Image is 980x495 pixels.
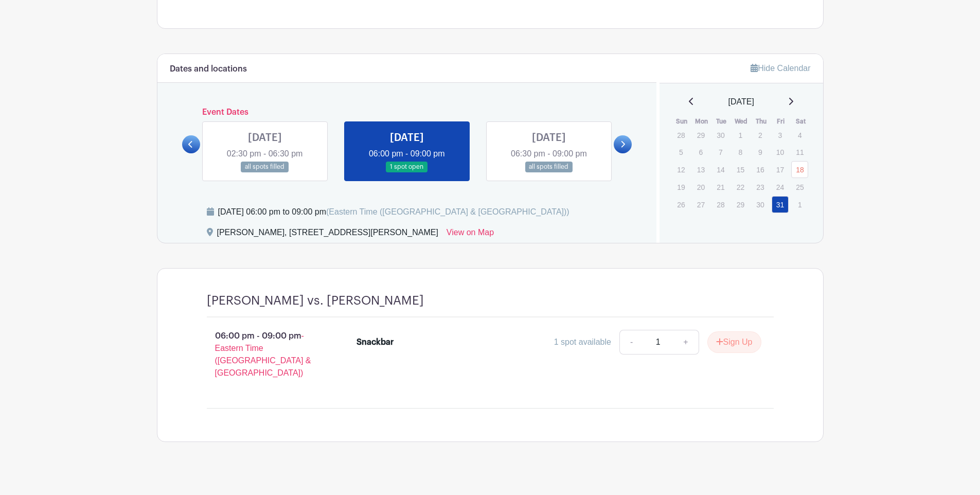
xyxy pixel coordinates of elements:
[712,127,729,143] p: 30
[732,127,749,143] p: 1
[217,226,438,243] div: [PERSON_NAME], [STREET_ADDRESS][PERSON_NAME]
[791,161,808,178] a: 18
[772,196,789,213] a: 31
[672,127,689,143] p: 28
[772,127,789,143] p: 3
[732,144,749,160] p: 8
[752,179,769,195] p: 23
[732,179,749,195] p: 22
[791,197,808,213] p: 1
[326,207,569,216] span: (Eastern Time ([GEOGRAPHIC_DATA] & [GEOGRAPHIC_DATA]))
[752,127,769,143] p: 2
[692,162,709,178] p: 13
[791,127,808,143] p: 4
[619,330,643,355] a: -
[207,293,424,308] h4: [PERSON_NAME] vs. [PERSON_NAME]
[357,336,394,348] div: Snackbar
[672,144,689,160] p: 5
[712,197,729,213] p: 28
[791,116,811,127] th: Sat
[672,179,689,195] p: 19
[772,179,789,195] p: 24
[732,197,749,213] p: 29
[771,116,791,127] th: Fri
[732,116,752,127] th: Wed
[672,162,689,178] p: 12
[791,144,808,160] p: 11
[791,179,808,195] p: 25
[772,162,789,178] p: 17
[672,116,692,127] th: Sun
[200,108,614,117] h6: Event Dates
[673,330,699,355] a: +
[692,127,709,143] p: 29
[712,144,729,160] p: 7
[170,64,247,74] h6: Dates and locations
[728,96,754,108] span: [DATE]
[447,226,494,243] a: View on Map
[732,162,749,178] p: 15
[692,197,709,213] p: 27
[672,197,689,213] p: 26
[772,144,789,160] p: 10
[218,206,569,218] div: [DATE] 06:00 pm to 09:00 pm
[692,116,712,127] th: Mon
[751,116,771,127] th: Thu
[554,336,611,348] div: 1 spot available
[712,179,729,195] p: 21
[751,64,810,73] a: Hide Calendar
[692,144,709,160] p: 6
[711,116,732,127] th: Tue
[190,326,341,383] p: 06:00 pm - 09:00 pm
[707,331,761,353] button: Sign Up
[752,162,769,178] p: 16
[712,162,729,178] p: 14
[752,144,769,160] p: 9
[692,179,709,195] p: 20
[752,197,769,213] p: 30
